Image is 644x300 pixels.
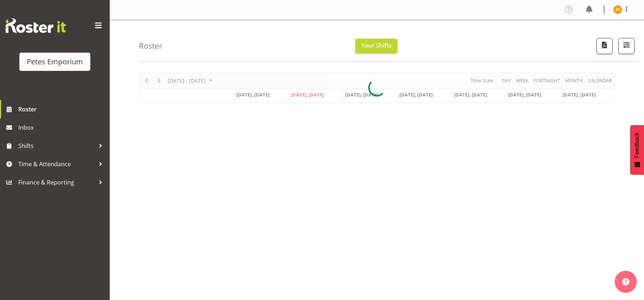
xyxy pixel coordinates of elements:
[618,38,634,54] button: Filter Shifts
[355,39,398,53] button: Your Shifts
[5,18,66,33] img: Rosterit website logo
[361,41,392,49] span: Your Shifts
[27,56,83,67] div: Petes Emporium
[634,132,640,158] span: Feedback
[18,140,95,151] span: Shifts
[630,125,644,175] button: Feedback - Show survey
[622,278,629,285] img: help-xxl-2.png
[596,38,613,54] button: Download a PDF of the roster according to the set date range.
[18,177,95,188] span: Finance & Reporting
[139,42,162,50] h4: Roster
[18,122,106,133] span: Inbox
[613,5,622,14] img: jeseryl-armstrong10788.jpg
[18,104,106,115] span: Roster
[18,159,95,170] span: Time & Attendance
